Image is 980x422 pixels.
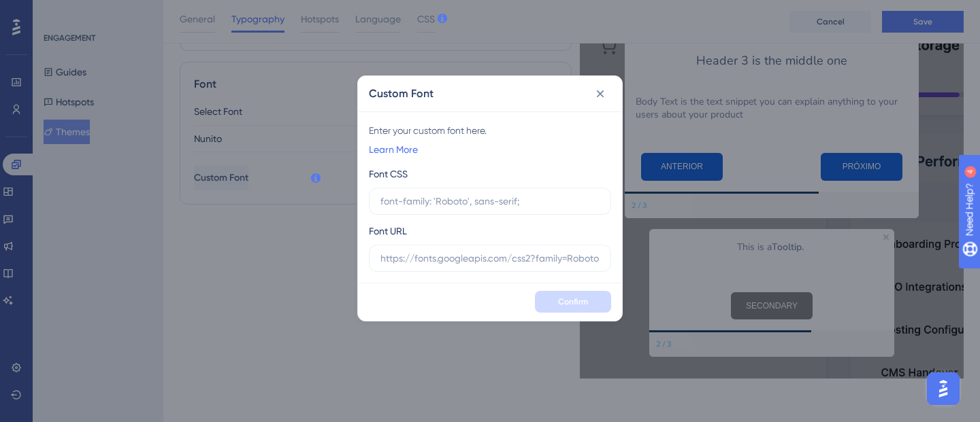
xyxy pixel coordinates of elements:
div: Enter your custom font here. [369,122,611,139]
h2: Custom Font [369,86,434,102]
span: Need Help? [32,3,85,20]
iframe: UserGuiding AI Assistant Launcher [923,368,964,409]
div: Font URL [369,223,407,239]
div: Font CSS [369,166,408,182]
a: Learn More [369,141,418,158]
span: Confirm [558,296,588,307]
input: font-family: 'Roboto', sans-serif; [380,194,600,209]
div: 4 [95,7,99,18]
input: https://fonts.googleapis.com/css2?family=Roboto:wght@400;500;600 [380,251,600,266]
